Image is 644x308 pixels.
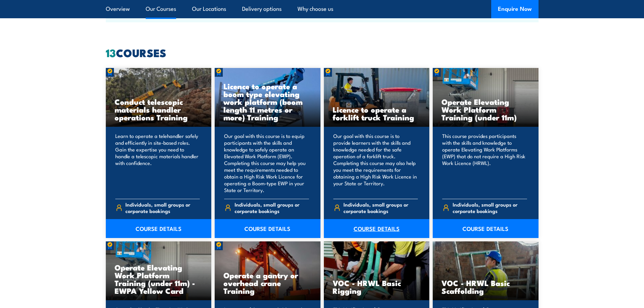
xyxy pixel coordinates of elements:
[453,201,527,214] span: Individuals, small groups or corporate bookings
[343,201,418,214] span: Individuals, small groups or corporate bookings
[106,219,212,238] a: COURSE DETAILS
[223,82,312,121] h3: Licence to operate a boom type elevating work platform (boom length 11 metres or more) Training
[333,279,421,294] h3: VOC - HRWL Basic Rigging
[106,48,539,57] h2: COURSES
[333,105,421,121] h3: Licence to operate a forklift truck Training
[442,279,530,294] h3: VOC - HRWL Basic Scaffolding
[115,133,200,193] p: Learn to operate a telehandler safely and efficiently in site-based roles. Gain the expertise you...
[433,219,539,238] a: COURSE DETAILS
[215,219,320,238] a: COURSE DETAILS
[324,219,430,238] a: COURSE DETAILS
[223,271,312,294] h3: Operate a gantry or overhead crane Training
[235,201,309,214] span: Individuals, small groups or corporate bookings
[442,133,527,193] p: This course provides participants with the skills and knowledge to operate Elevating Work Platfor...
[224,133,309,193] p: Our goal with this course is to equip participants with the skills and knowledge to safely operat...
[115,98,203,121] h3: Conduct telescopic materials handler operations Training
[442,98,530,121] h3: Operate Elevating Work Platform Training (under 11m)
[333,133,418,193] p: Our goal with this course is to provide learners with the skills and knowledge needed for the saf...
[106,44,116,61] strong: 13
[125,201,200,214] span: Individuals, small groups or corporate bookings
[115,263,203,294] h3: Operate Elevating Work Platform Training (under 11m) - EWPA Yellow Card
